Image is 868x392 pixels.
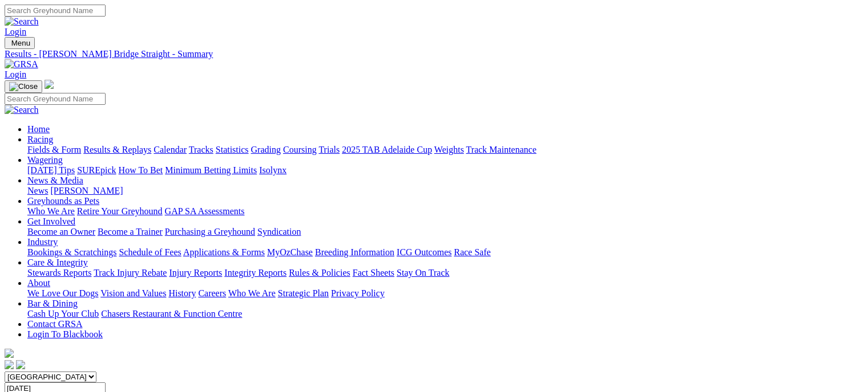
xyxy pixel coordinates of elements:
[5,93,106,105] input: Search
[228,288,276,298] a: Who We Are
[27,329,103,339] a: Login To Blackbook
[27,258,88,267] a: Care & Integrity
[27,206,75,216] a: Who We Are
[289,268,350,277] a: Rules & Policies
[100,288,166,298] a: Vision and Values
[5,105,39,115] img: Search
[98,227,163,236] a: Become a Trainer
[165,227,255,236] a: Purchasing a Greyhound
[189,145,213,154] a: Tracks
[94,268,167,277] a: Track Injury Rebate
[5,27,26,36] a: Login
[257,227,301,236] a: Syndication
[27,165,863,175] div: Wagering
[434,145,464,154] a: Weights
[168,288,196,298] a: History
[27,268,91,277] a: Stewards Reports
[397,247,451,257] a: ICG Outcomes
[9,82,38,91] img: Close
[50,186,123,195] a: [PERSON_NAME]
[5,37,35,49] button: Toggle navigation
[5,360,14,369] img: facebook.svg
[77,206,163,216] a: Retire Your Greyhound
[27,124,50,134] a: Home
[27,309,99,318] a: Cash Up Your Club
[169,268,222,277] a: Injury Reports
[267,247,313,257] a: MyOzChase
[27,155,63,165] a: Wagering
[27,134,53,144] a: Racing
[27,196,99,206] a: Greyhounds as Pets
[318,145,340,154] a: Trials
[397,268,449,277] a: Stay On Track
[27,268,863,278] div: Care & Integrity
[83,145,151,154] a: Results & Replays
[353,268,394,277] a: Fact Sheets
[454,247,490,257] a: Race Safe
[27,186,48,195] a: News
[5,349,14,358] img: logo-grsa-white.png
[165,165,257,175] a: Minimum Betting Limits
[27,319,82,329] a: Contact GRSA
[278,288,329,298] a: Strategic Plan
[27,206,863,217] div: Greyhounds as Pets
[27,165,75,175] a: [DATE] Tips
[27,227,95,236] a: Become an Owner
[198,288,226,298] a: Careers
[27,278,50,288] a: About
[16,360,25,369] img: twitter.svg
[342,145,432,154] a: 2025 TAB Adelaide Cup
[27,145,863,155] div: Racing
[27,288,863,299] div: About
[27,145,81,154] a: Fields & Form
[5,80,42,93] button: Toggle navigation
[27,217,75,226] a: Get Involved
[259,165,286,175] a: Isolynx
[27,237,58,247] a: Industry
[77,165,116,175] a: SUREpick
[331,288,385,298] a: Privacy Policy
[5,5,106,17] input: Search
[5,59,38,70] img: GRSA
[5,70,26,79] a: Login
[5,17,39,27] img: Search
[27,175,83,185] a: News & Media
[45,80,54,89] img: logo-grsa-white.png
[165,206,245,216] a: GAP SA Assessments
[27,186,863,196] div: News & Media
[466,145,536,154] a: Track Maintenance
[119,165,163,175] a: How To Bet
[27,227,863,237] div: Get Involved
[101,309,242,318] a: Chasers Restaurant & Function Centre
[27,247,863,258] div: Industry
[27,288,98,298] a: We Love Our Dogs
[27,309,863,319] div: Bar & Dining
[251,145,281,154] a: Grading
[11,39,30,47] span: Menu
[283,145,317,154] a: Coursing
[27,299,78,308] a: Bar & Dining
[216,145,249,154] a: Statistics
[224,268,286,277] a: Integrity Reports
[119,247,181,257] a: Schedule of Fees
[154,145,187,154] a: Calendar
[5,49,863,59] a: Results - [PERSON_NAME] Bridge Straight - Summary
[315,247,394,257] a: Breeding Information
[27,247,116,257] a: Bookings & Scratchings
[183,247,265,257] a: Applications & Forms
